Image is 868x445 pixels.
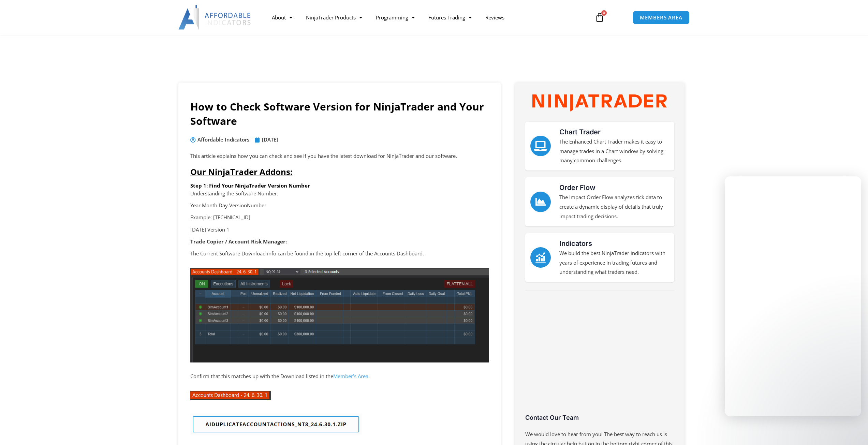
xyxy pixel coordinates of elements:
[525,414,674,421] h3: Contact Our Team
[559,137,669,166] p: The Enhanced Chart Trader makes it easy to manage trades in a Chart window by solving many common...
[532,94,666,112] img: NinjaTrader Wordmark color RGB | Affordable Indicators – NinjaTrader
[190,249,489,258] p: The Current Software Download info can be found in the top left corner of the Accounts Dashboard.
[265,10,299,25] a: About
[190,238,287,245] strong: Trade Copier / Account Risk Manager:
[190,213,489,222] p: Example: [TECHNICAL_ID]
[178,5,252,30] img: LogoAI | Affordable Indicators – NinjaTrader
[530,192,551,212] a: Order Flow
[585,8,615,27] a: 0
[640,15,682,20] span: MEMBERS AREA
[265,10,587,25] nav: Menu
[190,151,489,161] p: This article explains how you can check and see if you have the latest download for NinjaTrader a...
[190,391,271,400] img: image.png
[559,128,601,136] a: Chart Trader
[196,135,249,145] span: Affordable Indicators
[845,422,861,438] iframe: Intercom live chat
[299,10,369,25] a: NinjaTrader Products
[559,249,669,277] p: We build the best NinjaTrader indicators with years of experience in trading futures and understa...
[262,136,278,143] time: [DATE]
[190,189,489,198] p: Understanding the Software Number:
[190,268,489,362] img: accounts dashboard trading view
[190,166,293,177] span: Our NinjaTrader Addons:
[559,239,592,248] a: Indicators
[190,182,489,189] h6: Step 1: Find Your NinjaTrader Version Number
[559,183,595,192] a: Order Flow
[190,100,489,128] h1: How to Check Software Version for NinjaTrader and Your Software
[333,373,368,380] a: Member’s Area
[525,299,674,419] iframe: Customer reviews powered by Trustpilot
[190,372,489,381] p: Confirm that this matches up with the Download listed in the .
[601,10,607,16] span: 0
[190,413,362,435] img: AI Duplicate Account Actions File Name
[530,247,551,268] a: Indicators
[190,201,489,210] p: Year.Month.Day.VersionNumber
[422,10,479,25] a: Futures Trading
[530,136,551,156] a: Chart Trader
[369,10,422,25] a: Programming
[190,225,489,235] p: [DATE] Version 1
[725,176,861,416] iframe: Intercom live chat
[479,10,511,25] a: Reviews
[559,193,669,221] p: The Impact Order Flow analyzes tick data to create a dynamic display of details that truly impact...
[633,11,690,25] a: MEMBERS AREA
